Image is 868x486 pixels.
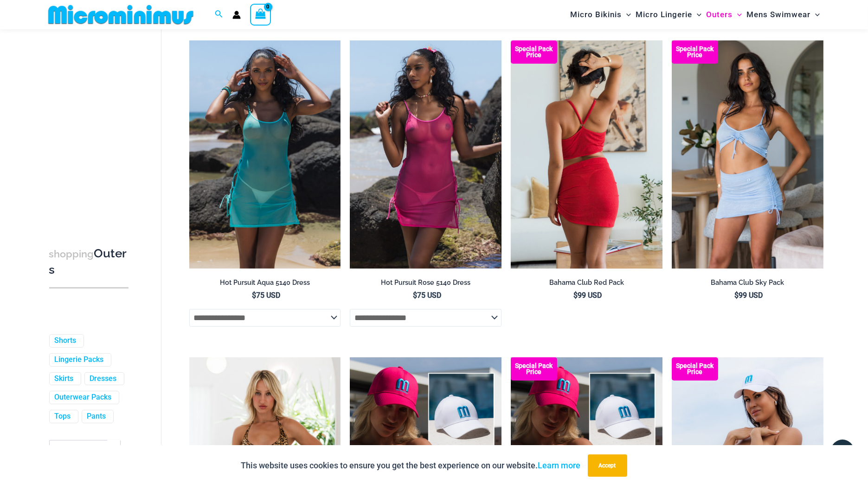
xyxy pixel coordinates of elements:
[350,40,502,268] a: Hot Pursuit Rose 5140 Dress 01Hot Pursuit Rose 5140 Dress 12Hot Pursuit Rose 5140 Dress 12
[232,11,241,19] a: Account icon link
[49,440,121,471] span: - Shop Color
[636,3,692,26] span: Micro Lingerie
[511,363,557,375] b: Special Pack Price
[733,3,742,26] span: Menu Toggle
[55,374,74,384] a: Skirts
[672,40,823,268] a: Bahama Club Sky 9170 Crop Top 5404 Skirt 01 Bahama Club Sky 9170 Crop Top 5404 Skirt 06Bahama Clu...
[189,40,341,268] a: Hot Pursuit Aqua 5140 Dress 01Hot Pursuit Aqua 5140 Dress 06Hot Pursuit Aqua 5140 Dress 06
[570,3,622,26] span: Micro Bikinis
[189,278,341,287] h2: Hot Pursuit Aqua 5140 Dress
[573,291,602,300] bdi: 99 USD
[49,31,133,217] iframe: TrustedSite Certified
[511,46,557,58] b: Special Pack Price
[566,1,824,28] nav: Site Navigation
[538,460,581,470] a: Learn more
[692,3,701,26] span: Menu Toggle
[49,246,129,278] h3: Outers
[55,393,112,403] a: Outerwear Packs
[55,412,71,421] a: Tops
[45,4,197,25] img: MM SHOP LOGO FLAT
[55,355,104,365] a: Lingerie Packs
[568,3,633,26] a: Micro BikinisMenu ToggleMenu Toggle
[252,291,256,300] span: $
[189,40,341,268] img: Hot Pursuit Aqua 5140 Dress 01
[189,278,341,290] a: Hot Pursuit Aqua 5140 Dress
[706,3,733,26] span: Outers
[241,459,581,473] p: This website uses cookies to ensure you get the best experience on our website.
[250,4,271,25] a: View Shopping Cart, empty
[734,291,739,300] span: $
[55,336,77,346] a: Shorts
[413,291,417,300] span: $
[252,291,280,300] bdi: 75 USD
[672,40,823,268] img: Bahama Club Sky 9170 Crop Top 5404 Skirt 01
[746,3,810,26] span: Mens Swimwear
[588,454,627,477] button: Accept
[350,278,502,290] a: Hot Pursuit Rose 5140 Dress
[50,440,120,470] span: - Shop Color
[744,3,822,26] a: Mens SwimwearMenu ToggleMenu Toggle
[511,278,662,290] a: Bahama Club Red Pack
[511,40,662,268] a: Bahama Club Red 9170 Crop Top 5404 Skirt 01 Bahama Club Red 9170 Crop Top 5404 Skirt 05Bahama Clu...
[511,40,662,268] img: Bahama Club Red 9170 Crop Top 5404 Skirt 05
[90,374,117,384] a: Dresses
[672,278,823,287] h2: Bahama Club Sky Pack
[704,3,744,26] a: OutersMenu ToggleMenu Toggle
[734,291,763,300] bdi: 99 USD
[672,363,718,375] b: Special Pack Price
[413,291,441,300] bdi: 75 USD
[672,278,823,290] a: Bahama Club Sky Pack
[511,278,662,287] h2: Bahama Club Red Pack
[49,248,94,260] span: shopping
[810,3,820,26] span: Menu Toggle
[622,3,631,26] span: Menu Toggle
[573,291,578,300] span: $
[215,9,223,20] a: Search icon link
[672,46,718,58] b: Special Pack Price
[350,278,502,287] h2: Hot Pursuit Rose 5140 Dress
[87,412,106,421] a: Pants
[350,40,502,268] img: Hot Pursuit Rose 5140 Dress 01
[633,3,704,26] a: Micro LingerieMenu ToggleMenu Toggle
